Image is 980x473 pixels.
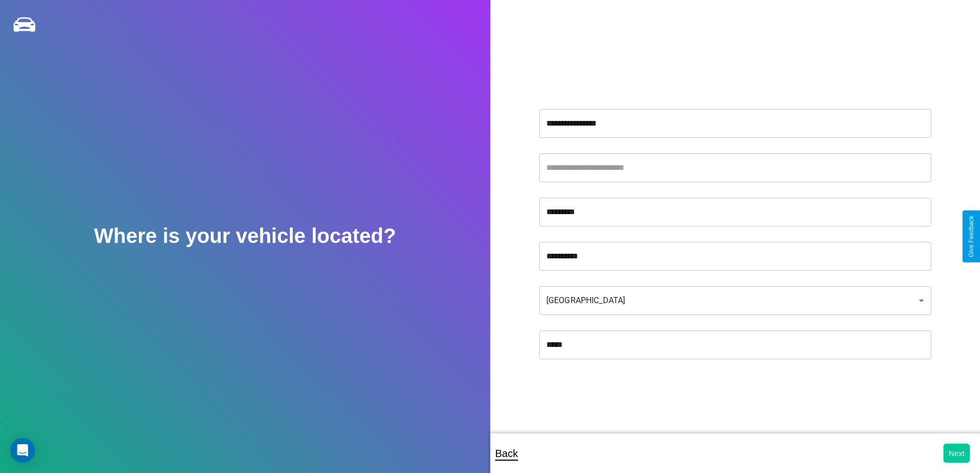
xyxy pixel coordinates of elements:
[10,438,35,463] div: Open Intercom Messenger
[495,444,518,463] p: Back
[943,444,970,463] button: Next
[968,216,975,257] div: Give Feedback
[94,224,396,248] h2: Where is your vehicle located?
[539,286,931,315] div: [GEOGRAPHIC_DATA]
